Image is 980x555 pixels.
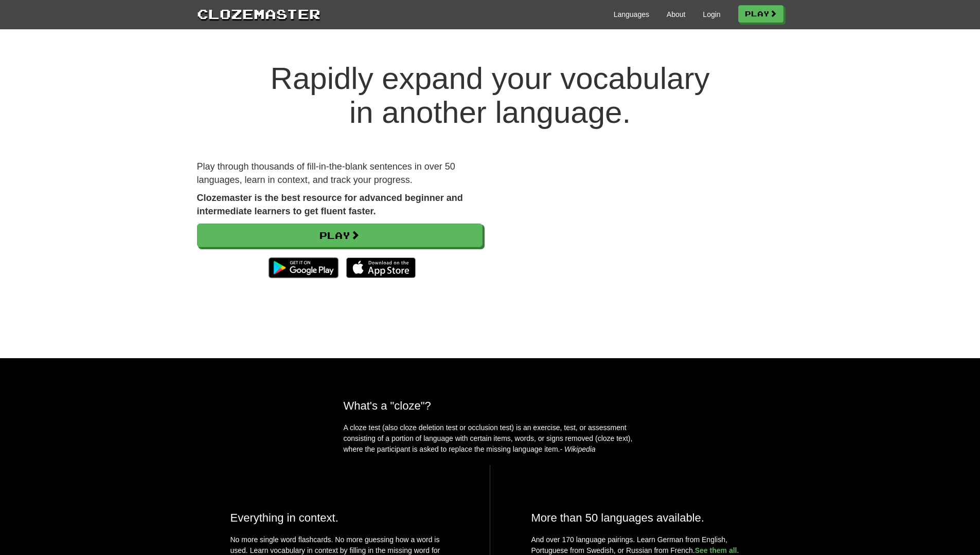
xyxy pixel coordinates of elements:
[346,257,416,278] img: Download_on_the_App_Store_Badge_US-UK_135x40-25178aeef6eb6b83b96f5f2d004eda3bffbb37122de64afbaef7...
[197,224,483,247] a: Play
[614,9,649,20] a: Languages
[667,9,686,20] a: About
[344,422,637,455] p: A cloze test (also cloze deletion test or occlusion test) is an exercise, test, or assessment con...
[695,546,739,554] a: See them all.
[230,511,449,524] h2: Everything in context.
[197,160,483,187] p: Play through thousands of fill-in-the-blank sentences in over 50 languages, learn in context, and...
[703,9,720,20] a: Login
[197,193,463,216] strong: Clozemaster is the best resource for advanced beginner and intermediate learners to get fluent fa...
[531,511,750,524] h2: More than 50 languages available.
[560,445,596,453] em: - Wikipedia
[263,252,343,283] img: Get it on Google Play
[197,4,320,23] a: Clozemaster
[344,399,637,412] h2: What's a "cloze"?
[738,5,783,23] a: Play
